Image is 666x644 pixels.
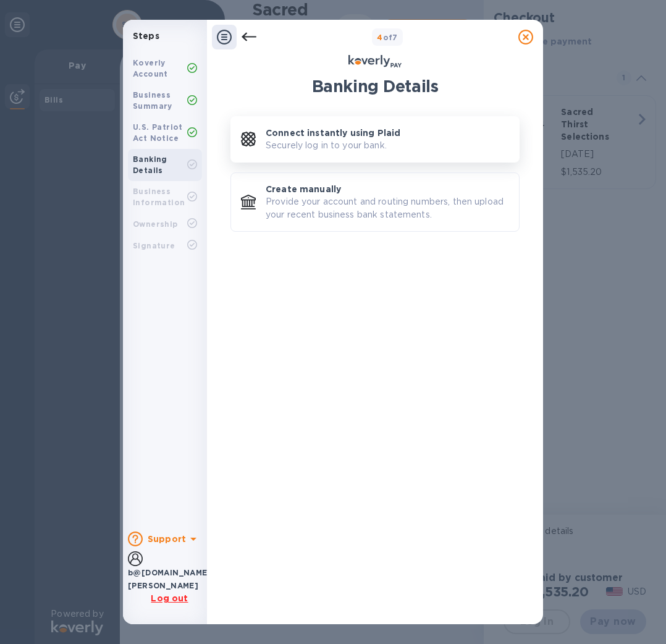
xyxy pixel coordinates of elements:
h1: Banking Details [230,77,520,96]
b: U.S. Patriot Act Notice [133,122,183,143]
p: Securely log in to your bank. [266,139,387,152]
b: Support [148,534,186,544]
p: Create manually [266,183,341,195]
b: Ownership [133,219,178,229]
span: 4 [377,33,382,42]
p: Connect instantly using Plaid [266,127,400,139]
b: Business Information [133,187,185,207]
b: Business Summary [133,90,172,111]
p: Provide your account and routing numbers, then upload your recent business bank statements. [266,195,509,221]
b: Koverly Account [133,58,168,78]
b: Steps [133,31,159,41]
b: of 7 [377,33,398,42]
u: Log out [151,593,188,603]
b: Banking Details [133,155,167,175]
button: Connect instantly using PlaidSecurely log in to your bank. [230,116,520,163]
b: Signature [133,241,175,250]
b: b@[DOMAIN_NAME] [PERSON_NAME] [128,568,211,590]
button: Create manuallyProvide your account and routing numbers, then upload your recent business bank st... [230,172,520,232]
